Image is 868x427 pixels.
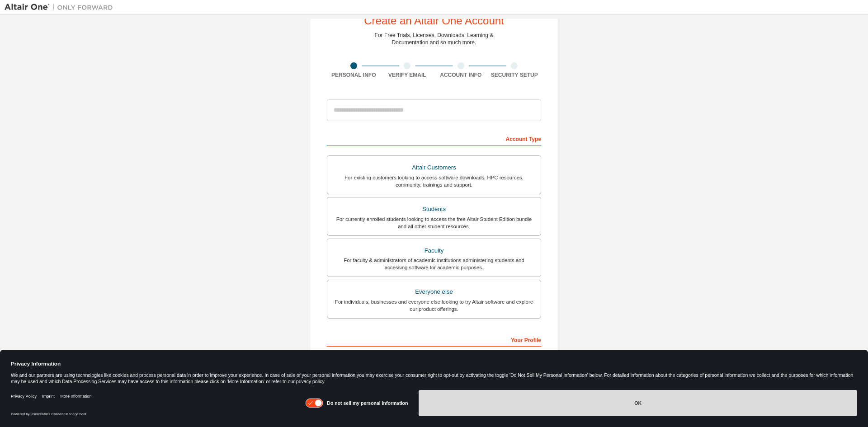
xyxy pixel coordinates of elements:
div: Your Profile [327,332,541,347]
div: Students [333,203,535,216]
div: Security Setup [488,71,542,79]
div: Faculty [333,244,535,257]
div: Account Type [327,131,541,145]
div: For faculty & administrators of academic institutions administering students and accessing softwa... [333,257,535,271]
div: For currently enrolled students looking to access the free Altair Student Edition bundle and all ... [333,216,535,230]
div: Create an Altair One Account [364,15,504,26]
div: For individuals, businesses and everyone else looking to try Altair software and explore our prod... [333,298,535,313]
div: For existing customers looking to access software downloads, HPC resources, community, trainings ... [333,174,535,188]
div: Verify Email [381,71,434,79]
div: Account Info [434,71,488,79]
div: Personal Info [327,71,381,79]
div: For Free Trials, Licenses, Downloads, Learning & Documentation and so much more. [375,32,494,46]
img: Altair One [5,3,118,12]
div: Everyone else [333,286,535,298]
div: Altair Customers [333,161,535,174]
